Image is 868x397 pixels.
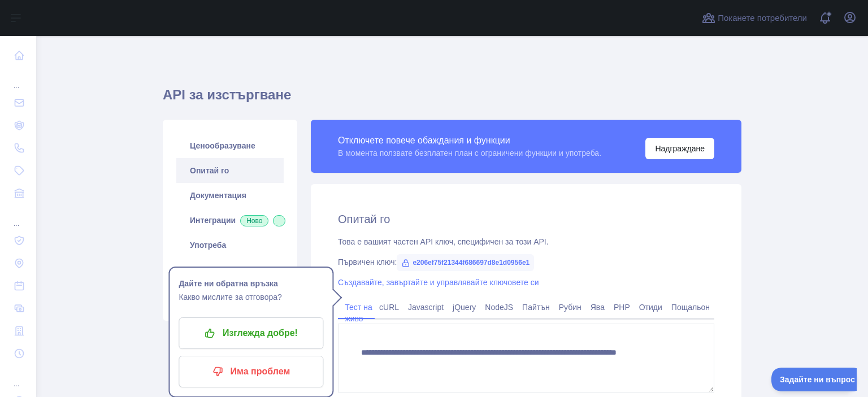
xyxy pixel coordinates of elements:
[614,303,630,312] font: PHP
[190,141,255,150] font: Ценообразуване
[190,265,232,274] font: Настройки
[700,9,809,27] button: Поканете потребители
[408,303,444,312] font: Javascript
[591,303,605,312] font: Ява
[338,136,510,145] font: Отключете повече обаждания и функции
[14,220,19,228] font: ...
[14,380,19,388] font: ...
[338,278,539,287] a: Създавайте, завъртайте и управлявайте ключовете си
[246,217,262,225] font: Ново
[485,303,513,312] font: NodeJS
[522,303,550,312] font: Пайтън
[190,166,229,175] font: Опитай го
[338,237,549,246] font: Това е вашият частен API ключ, специфичен за този API.
[190,241,226,250] font: Употреба
[655,144,705,153] font: Надграждане
[176,183,284,208] a: Документация
[190,216,236,225] font: Интеграции
[379,303,399,312] font: cURL
[345,303,372,323] font: Тест на живо
[559,303,581,312] font: Рубин
[190,191,246,200] font: Документация
[453,303,476,312] font: jQuery
[639,303,662,312] font: Отиди
[671,303,710,312] font: Пощальон
[163,87,291,102] font: API за изстъргване
[176,233,284,258] a: Употреба
[176,258,284,282] a: Настройки
[338,149,601,158] font: В момента ползвате безплатен план с ограничени функции и употреба.
[718,13,807,23] font: Поканете потребители
[14,82,19,90] font: ...
[176,133,284,158] a: Ценообразуване
[338,258,397,267] font: Първичен ключ:
[645,138,714,159] button: Надграждане
[176,208,284,233] a: ИнтеграцииНово
[338,213,390,225] font: Опитай го
[771,368,857,391] iframe: Превключване на поддръжката на клиенти
[413,259,530,267] font: e206ef75f21344f686697d8e1d0956e1
[176,158,284,183] a: Опитай го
